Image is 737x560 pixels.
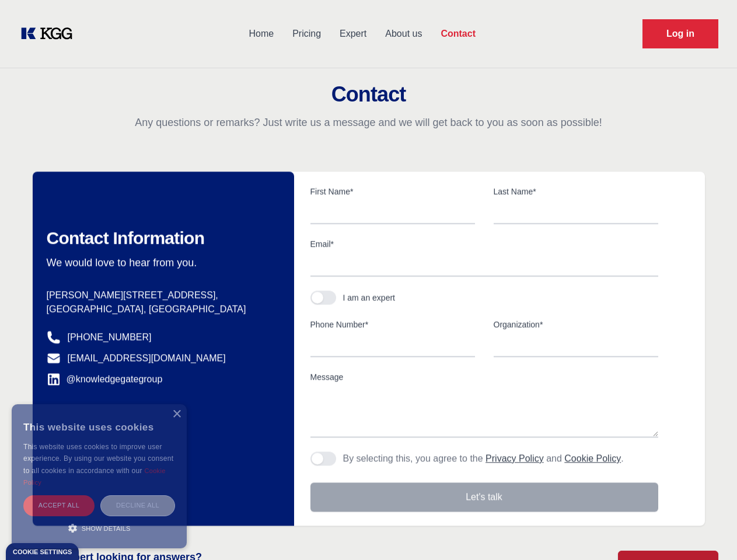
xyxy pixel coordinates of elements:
label: Email* [310,238,658,250]
button: Let's talk [310,482,658,512]
p: We would love to hear from you. [47,256,275,269]
a: Privacy Policy [485,453,544,463]
label: Message [310,371,658,383]
span: Show details [82,525,131,532]
div: Accept all [23,495,95,516]
a: Home [239,19,283,49]
a: [PHONE_NUMBER] [68,330,152,344]
span: This website uses cookies to improve user experience. By using our website you consent to all coo... [23,443,173,475]
a: Request Demo [642,19,718,48]
div: I am an expert [343,292,396,303]
a: Contact [431,19,485,49]
a: About us [376,19,431,49]
p: By selecting this, you agree to the and . [343,452,624,466]
iframe: Chat Widget [679,504,737,560]
a: Cookie Policy [564,453,621,463]
a: Pricing [283,19,330,49]
a: [EMAIL_ADDRESS][DOMAIN_NAME] [68,351,226,365]
p: Any questions or remarks? Just write us a message and we will get back to you as soon as possible! [14,116,723,129]
h2: Contact Information [47,228,275,249]
label: Organization* [494,318,658,330]
a: Expert [330,19,376,49]
p: [PERSON_NAME][STREET_ADDRESS], [47,288,275,302]
label: Last Name* [494,185,658,197]
div: Close [172,410,181,419]
label: First Name* [310,185,475,197]
div: Cookie settings [13,549,72,555]
a: KOL Knowledge Platform: Talk to Key External Experts (KEE) [19,24,82,43]
div: Decline all [100,495,175,516]
label: Phone Number* [310,318,475,330]
div: This website uses cookies [23,413,175,441]
a: @knowledgegategroup [47,372,163,386]
a: Cookie Policy [23,467,166,486]
h2: Contact [14,83,723,106]
div: Show details [23,522,175,534]
p: [GEOGRAPHIC_DATA], [GEOGRAPHIC_DATA] [47,302,275,316]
